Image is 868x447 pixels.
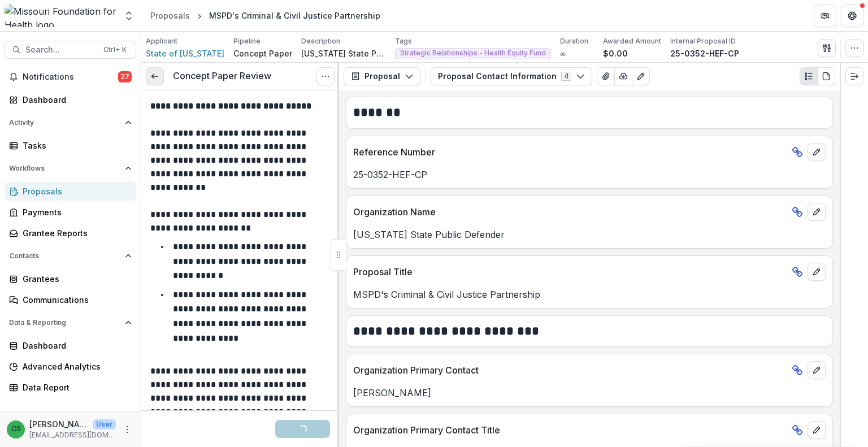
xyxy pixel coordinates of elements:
p: [PERSON_NAME] [353,386,826,400]
div: Advanced Analytics [23,361,127,372]
button: edit [808,143,826,161]
p: Tags [395,36,412,46]
button: Plaintext view [800,67,818,85]
button: Open Contacts [5,247,136,265]
span: Search... [25,45,97,55]
button: edit [808,361,826,379]
div: Tasks [23,140,127,151]
div: Communications [23,294,127,306]
div: Chase Shiflet [11,426,21,433]
button: Partners [814,5,836,27]
button: Notifications27 [5,68,136,86]
div: Data Report [23,381,127,393]
p: 25-0352-HEF-CP [353,168,826,181]
button: Open Workflows [5,159,136,177]
button: Proposal [344,67,421,85]
p: Proposal Title [353,265,787,279]
p: Duration [560,36,588,46]
p: [US_STATE] State Public Defender [353,228,826,241]
p: Organization Primary Contact Title [353,423,787,437]
span: Data & Reporting [9,319,120,327]
p: Internal Proposal ID [670,36,736,46]
button: Expand right [845,67,863,85]
div: Grantees [23,273,127,285]
a: Grantees [5,270,136,288]
button: Proposal Contact Information4 [431,67,592,85]
img: Missouri Foundation for Health logo [5,5,116,27]
div: Dashboard [23,94,127,106]
div: Proposals [23,185,127,197]
a: Tasks [5,136,136,155]
p: $0.00 [603,47,628,59]
span: Contacts [9,252,120,260]
h3: Concept Paper Review [173,71,271,81]
div: Grantee Reports [23,227,127,239]
button: Open Data & Reporting [5,314,136,332]
button: Open entity switcher [121,5,137,27]
p: Organization Name [353,205,787,219]
nav: breadcrumb [146,7,385,24]
p: [EMAIL_ADDRESS][DOMAIN_NAME] [29,430,116,440]
p: Reference Number [353,145,787,159]
button: PDF view [817,67,835,85]
p: Organization Primary Contact [353,363,787,377]
p: Concept Paper [233,47,292,59]
a: Advanced Analytics [5,357,136,376]
button: View Attached Files [597,67,615,85]
p: Description [301,36,340,46]
div: Ctrl + K [101,44,129,56]
a: Dashboard [5,90,136,109]
button: Options [316,67,335,85]
a: Communications [5,290,136,309]
button: Get Help [841,5,863,27]
span: Activity [9,119,120,127]
p: Pipeline [233,36,261,46]
a: Proposals [5,182,136,201]
button: More [120,423,134,436]
div: Dashboard [23,340,127,351]
a: Payments [5,203,136,222]
a: State of [US_STATE] [146,47,224,59]
div: Proposals [150,10,190,21]
span: Notifications [23,72,118,82]
div: MSPD's Criminal & Civil Justice Partnership [209,10,380,21]
button: edit [808,421,826,439]
p: [PERSON_NAME] [29,418,88,430]
p: Awarded Amount [603,36,661,46]
p: Applicant [146,36,177,46]
a: Data Report [5,378,136,397]
span: Workflows [9,164,120,172]
button: Open Activity [5,114,136,132]
p: [US_STATE] State Public Defender (MSPD) requests funding for the Criminal & Civil Justice Partner... [301,47,386,59]
p: User [93,419,116,429]
a: Dashboard [5,336,136,355]
p: 25-0352-HEF-CP [670,47,739,59]
span: Strategic Relationships - Health Equity Fund [400,49,546,57]
p: MSPD's Criminal & Civil Justice Partnership [353,288,826,301]
a: Proposals [146,7,194,24]
button: edit [808,263,826,281]
p: ∞ [560,47,566,59]
span: 27 [118,71,132,83]
button: Search... [5,41,136,59]
a: Grantee Reports [5,224,136,242]
div: Payments [23,206,127,218]
button: edit [808,203,826,221]
button: Edit as form [632,67,650,85]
